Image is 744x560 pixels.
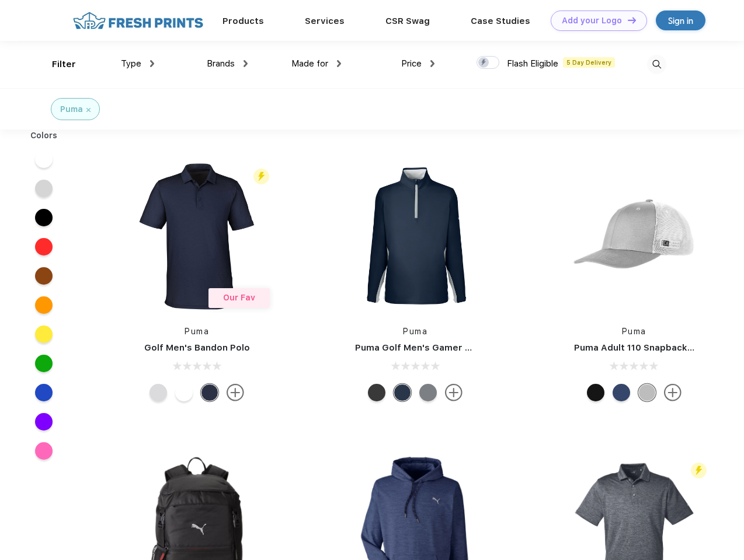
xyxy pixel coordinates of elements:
[394,384,411,401] div: Navy Blazer
[244,60,248,67] img: dropdown.png
[22,129,67,142] div: Colors
[647,55,666,74] img: desktop_search.svg
[86,108,91,112] img: filter_cancel.svg
[557,159,712,314] img: func=resize&h=266
[445,384,463,401] img: more.svg
[691,463,707,478] img: flash_active_toggle.svg
[253,169,269,184] img: flash_active_toggle.svg
[60,103,83,116] div: Puma
[338,159,493,314] img: func=resize&h=266
[150,60,154,67] img: dropdown.png
[119,159,274,314] img: func=resize&h=266
[628,17,636,23] img: DT
[385,16,430,26] a: CSR Swag
[563,57,615,68] span: 5 Day Delivery
[201,384,218,401] div: Navy Blazer
[222,16,264,26] a: Products
[668,14,693,27] div: Sign in
[291,58,328,69] span: Made for
[223,293,255,302] span: Our Fav
[175,384,193,401] div: Bright White
[69,10,207,31] img: fo%20logo%202.webp
[121,58,141,69] span: Type
[656,10,705,30] a: Sign in
[185,327,209,336] a: Puma
[401,58,422,69] span: Price
[150,384,167,401] div: High Rise
[207,58,235,69] span: Brands
[419,384,437,401] div: Quiet Shade
[355,342,540,353] a: Puma Golf Men's Gamer Golf Quarter-Zip
[227,384,244,401] img: more.svg
[622,327,646,336] a: Puma
[403,327,427,336] a: Puma
[613,384,630,401] div: Peacoat with Qut Shd
[562,16,622,26] div: Add your Logo
[52,58,76,71] div: Filter
[507,58,558,69] span: Flash Eligible
[638,384,656,401] div: Quarry with Brt Whit
[587,384,604,401] div: Pma Blk with Pma Blk
[664,384,682,401] img: more.svg
[337,60,341,67] img: dropdown.png
[144,342,250,353] a: Golf Men's Bandon Polo
[430,60,434,67] img: dropdown.png
[368,384,385,401] div: Puma Black
[305,16,345,26] a: Services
